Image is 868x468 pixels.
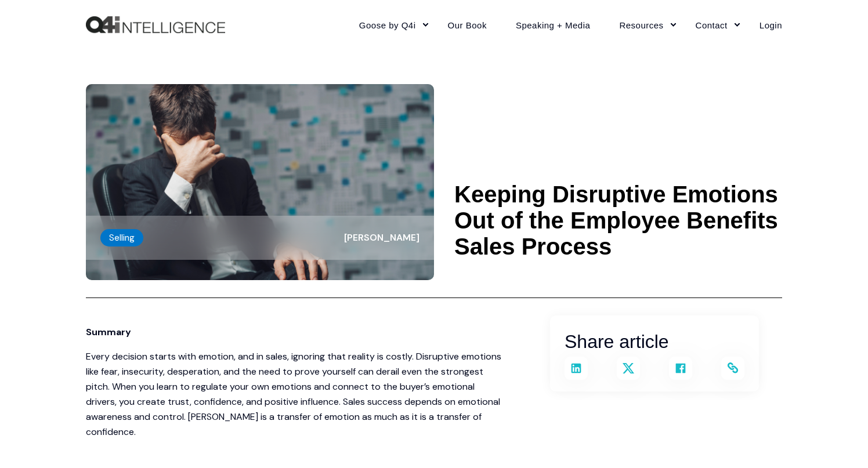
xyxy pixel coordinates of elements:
[86,325,504,340] p: Summary
[454,182,782,260] h1: Keeping Disruptive Emotions Out of the Employee Benefits Sales Process
[344,231,419,244] span: [PERSON_NAME]
[565,327,744,357] h3: Share article
[86,349,504,440] p: Every decision starts with emotion, and in sales, ignoring that reality is costly. Disruptive emo...
[100,229,143,246] label: Selling
[86,84,434,280] img: A worried salesperson with his head in his hand, representing repressed emotions
[86,16,225,34] a: Back to Home
[86,16,225,34] img: Q4intelligence, LLC logo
